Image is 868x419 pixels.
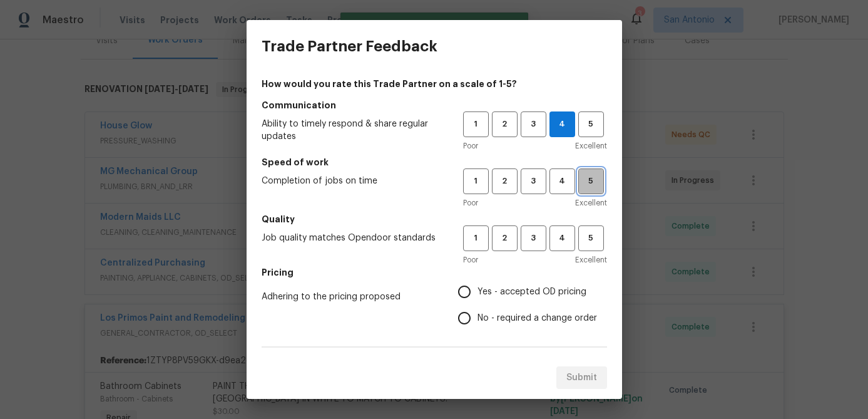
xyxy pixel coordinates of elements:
span: Yes - accepted OD pricing [477,286,586,299]
span: 1 [464,231,488,246]
span: Excellent [575,254,607,266]
span: 1 [464,117,488,132]
button: 1 [463,168,489,194]
span: Poor [463,197,478,209]
button: 3 [521,168,546,194]
button: 4 [549,111,575,137]
span: 4 [551,174,574,189]
h5: Communication [262,99,607,111]
button: 4 [549,225,575,251]
span: Excellent [575,140,607,152]
button: 5 [578,168,604,194]
span: 5 [580,231,603,246]
span: 3 [522,231,545,246]
h3: Trade Partner Feedback [262,38,437,55]
button: 5 [578,111,604,137]
button: 3 [521,111,546,137]
span: 4 [550,117,574,132]
h5: Pricing [262,266,607,279]
span: 3 [522,117,545,132]
button: 3 [521,225,546,251]
span: Poor [463,140,478,152]
h5: Quality [262,213,607,225]
span: No - required a change order [477,312,597,325]
span: Job quality matches Opendoor standards [262,232,443,244]
h5: Speed of work [262,156,607,168]
span: 2 [493,174,516,189]
span: Adhering to the pricing proposed [262,291,438,303]
button: 1 [463,225,489,251]
span: 1 [464,174,488,189]
span: Excellent [575,197,607,209]
button: 5 [578,225,604,251]
span: Poor [463,254,478,266]
span: 2 [493,231,516,246]
button: 2 [492,111,518,137]
div: Pricing [458,279,607,331]
span: Ability to timely respond & share regular updates [262,118,443,143]
span: 5 [580,117,603,132]
span: 5 [580,174,603,189]
span: 2 [493,117,516,132]
span: 4 [551,231,574,246]
h4: How would you rate this Trade Partner on a scale of 1-5? [262,78,607,90]
button: 1 [463,111,489,137]
span: 3 [522,174,545,189]
button: 2 [492,225,518,251]
span: Completion of jobs on time [262,175,443,187]
button: 2 [492,168,518,194]
button: 4 [549,168,575,194]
